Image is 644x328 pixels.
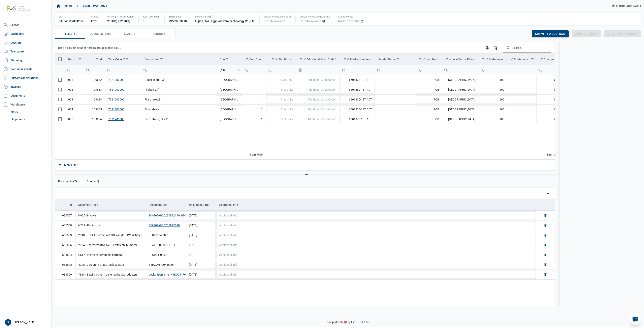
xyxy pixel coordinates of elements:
input: Filter cell [508,65,537,75]
td: Column Id [84,54,105,65]
a: Customs declarations [2,74,50,82]
div: Data grid toolbar [58,188,552,199]
div: Additional Info [219,203,238,206]
div: Warehouse [2,100,50,109]
td: Column Charges Customs [537,54,568,65]
div: Search box [537,65,544,75]
span: Show filter options for column 'Preference' [482,58,485,61]
div: Goods (1) [83,179,102,184]
span: Seals (0) [124,31,136,36]
span: [DATE] [189,234,197,237]
div: Select row [58,117,62,121]
td: FOB [416,104,442,114]
input: Filter cell [141,65,217,75]
td: Y824 - Bewijs lvo van ijzer/staalbasisproducten [75,270,146,280]
td: Column Item Nr [65,54,84,65]
span: Stat Units [281,108,293,111]
div: Export all data to Excel [484,44,491,51]
td: 109634 [84,94,105,104]
input: Filter cell [65,65,84,75]
td: 636508 [55,220,75,230]
span: Show filter options for column 'Colli Count' [246,58,249,61]
td: 109636 [84,114,105,124]
div: Add a row [544,190,552,197]
div: Select all [58,57,62,61]
td: 001 [65,75,84,85]
td: C517 - Identificatie van het entrepot [75,250,146,260]
td: Y040 - Btw# LS invoer art 201 van de BTW-Richtlijn [75,230,146,240]
div: Coo [220,58,225,61]
div: [PERSON_NAME] [5,319,49,326]
td: N271 - Packing list [75,220,146,230]
div: Data grid with 7 rows and 5 columns [55,188,555,280]
div: S [5,319,11,326]
div: Fujian Steel Egg Hardware Technology Co., Ltd. [195,19,255,23]
span: Stat Units [281,78,293,81]
span: Additional Good Code 1 [308,98,337,101]
td: [GEOGRAPHIC_DATA] [217,85,243,94]
td: 636506 [55,240,75,250]
span: [DATE] [189,263,197,266]
td: [GEOGRAPHIC_DATA] [442,104,479,114]
td: 004 [65,104,84,114]
td: Filter cell [266,65,296,75]
span: Additional Info [219,253,237,256]
div: Column Chooser [492,44,499,51]
td: 636505 [55,260,75,270]
span: [DATE] [189,273,197,276]
span: US$ 0,93 [554,107,565,111]
span: No data available [264,19,285,23]
a: 7321900000 [108,78,124,81]
div: Search box [479,65,486,75]
div: Status [91,15,98,18]
td: Column Preference [479,54,508,65]
span: - [358,321,359,324]
a: Delete [544,263,547,266]
span: Additional Info [219,214,237,217]
span: US$ 2,80 [554,88,565,92]
input: Filter cell [340,65,375,75]
div: Marks Numbers [347,58,369,61]
span: Additional Info [219,263,237,266]
input: Filter cell [217,65,236,75]
div: Search box [442,65,450,75]
span: Additional Info [219,224,237,227]
input: Filter cell [416,65,442,75]
img: FVG - Global freight forwarding [3,3,32,14]
span: Submit to customs [535,32,566,35]
td: Column Document Date [186,199,216,211]
input: Filter cell [442,65,479,75]
input: Filter cell [296,65,340,75]
div: Customs office of departure [300,15,330,18]
div: Error [91,19,98,23]
span: Show filter options for column 'Taric Code' [126,58,129,61]
span: Stat Units [281,98,293,101]
div: Select row [58,88,62,91]
td: 636507 [55,211,75,220]
div: Charges Customs [544,58,565,61]
td: Column Inco Terms Place [442,54,479,65]
div: Drag a column header here to group by that column [58,45,123,51]
div: Inco Terms [422,58,437,61]
div: Data grid with 5 rows and 25 columns [55,42,555,170]
div: Net weight / Gross weight [106,15,134,18]
a: Dossiers [2,39,50,47]
button: S-S-S02-G-20230822190 S-S-S02-G-20 [149,213,197,217]
td: Filter cell [105,65,141,75]
td: 100 [479,94,508,104]
span: [DATE] [189,253,197,256]
div: 087645122034285 [59,19,83,23]
td: Filter cell [217,65,243,75]
div: Sender name(s) [195,15,255,18]
div: Search box [141,65,149,75]
span: Show filter options for column 'Stat Units' [271,58,275,61]
td: Fire grate 23" [141,94,217,104]
span: Errors (1) [153,31,168,36]
div: Inco Terms Place [449,58,473,61]
td: Column Stat Units [266,54,296,65]
div: LRN [59,15,83,18]
span: [DATE] [189,243,197,247]
div: Search box [416,65,423,75]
